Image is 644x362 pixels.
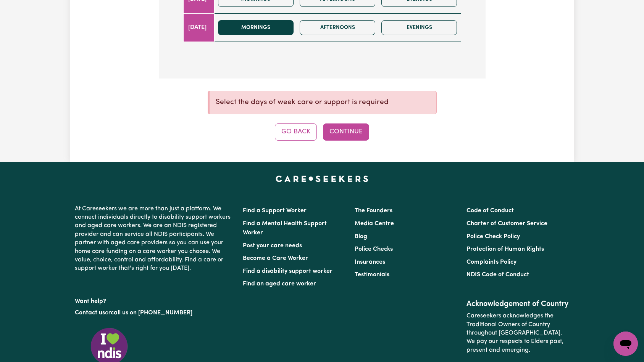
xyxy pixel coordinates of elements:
a: call us on [PHONE_NUMBER] [111,310,192,316]
a: Find a Support Worker [243,208,307,214]
button: Continue [323,123,369,140]
button: Go Back [275,123,317,140]
a: NDIS Code of Conduct [466,272,529,278]
a: Become a Care Worker [243,255,308,261]
a: Complaints Policy [466,259,516,265]
a: Contact us [75,310,105,316]
a: Post your care needs [243,243,302,249]
a: Protection of Human Rights [466,246,544,252]
p: Careseekers acknowledges the Traditional Owners of Country throughout [GEOGRAPHIC_DATA]. We pay o... [466,309,569,357]
td: [DATE] [183,13,215,42]
p: At Careseekers we are more than just a platform. We connect individuals directly to disability su... [75,202,234,276]
iframe: Button to launch messaging window [613,332,638,356]
a: Police Check Policy [466,234,520,240]
a: Find an aged care worker [243,281,316,287]
a: The Founders [355,208,392,214]
a: Blog [355,234,367,240]
a: Police Checks [355,246,393,252]
a: Insurances [355,259,385,265]
h2: Acknowledgement of Country [466,300,569,309]
p: or [75,306,234,320]
a: Testimonials [355,272,389,278]
a: Find a Mental Health Support Worker [243,221,327,236]
button: Mornings [218,20,294,35]
a: Find a disability support worker [243,268,332,274]
a: Code of Conduct [466,208,514,214]
a: Careseekers home page [276,176,368,182]
a: Charter of Customer Service [466,221,547,227]
a: Media Centre [355,221,394,227]
button: Afternoons [300,20,375,35]
p: Select the days of week care or support is required [216,97,430,108]
button: Evenings [381,20,457,35]
p: Want help? [75,294,234,306]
